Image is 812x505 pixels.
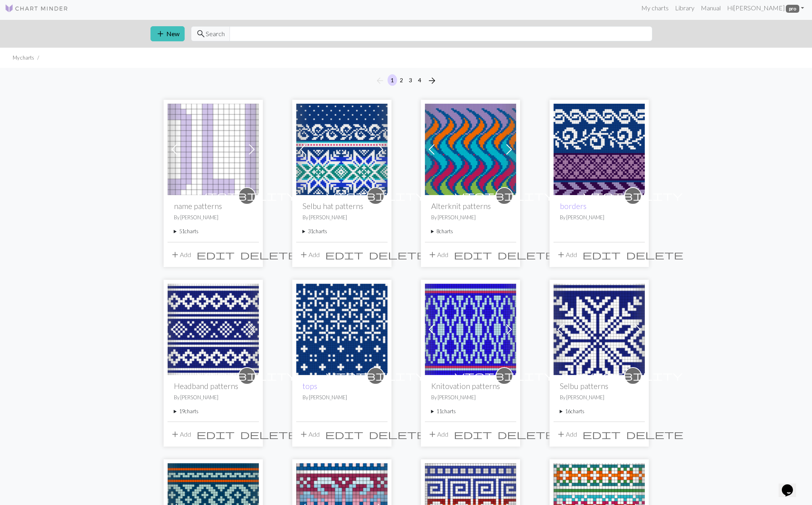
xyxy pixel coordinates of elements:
a: selbu patterns, page 93, 10 and 6 stitch patterns [168,325,259,332]
button: 2 [397,74,406,86]
i: Edit [325,430,363,439]
i: private [583,368,683,384]
p: By [PERSON_NAME] [560,214,638,221]
i: private [326,368,425,384]
h2: name patterns [174,201,253,211]
span: edit [582,249,621,260]
button: Add [425,427,451,442]
a: selbu mittens, hat, 160 stitches (32, 20), page 167 [296,145,388,152]
span: delete [369,249,426,260]
summary: 19charts [174,408,253,415]
span: visibility [455,190,554,202]
p: By [PERSON_NAME] [303,214,381,221]
button: Edit [580,427,623,442]
span: add [299,249,309,260]
img: Artifact, page 31, 8 stitches, 15 rows [425,284,516,375]
img: tops [296,284,388,375]
button: Add [168,247,194,262]
button: 3 [406,74,415,86]
img: fire, page 120, 11 rows, 30 stitches [425,104,516,195]
button: Edit [322,427,366,442]
button: Edit [322,247,366,262]
a: tops [303,381,317,391]
nav: Page navigation [372,74,440,87]
button: Delete [623,427,686,442]
span: arrow_forward [427,75,437,86]
span: edit [325,249,363,260]
button: Delete [495,427,557,442]
i: private [455,368,554,384]
span: delete [498,429,555,440]
i: Edit [197,250,235,259]
span: delete [498,249,555,260]
button: Delete [237,247,300,262]
span: add [556,249,566,260]
a: borders [554,145,645,152]
summary: 11charts [431,408,510,415]
button: Delete [237,427,300,442]
img: selbu patterns, page 93, 10 and 6 stitch patterns [168,284,259,375]
p: By [PERSON_NAME] [560,394,638,401]
summary: 8charts [431,228,510,235]
span: add [299,429,309,440]
button: Add [425,247,451,262]
span: edit [454,429,492,440]
img: fancy star, nice, 32 stitches [554,284,645,375]
h2: Selbu patterns [560,381,638,391]
summary: 51charts [174,228,253,235]
span: delete [369,429,426,440]
span: pro [786,5,799,13]
button: Add [168,427,194,442]
i: Edit [325,250,363,259]
span: edit [582,429,621,440]
span: add [428,429,437,440]
a: Jim Olivier 17 rows [168,145,259,152]
h2: Alterknit patterns [431,201,510,211]
span: visibility [455,370,554,382]
span: visibility [326,190,425,202]
img: selbu mittens, hat, 160 stitches (32, 20), page 167 [296,104,388,195]
span: add [428,249,437,260]
p: By [PERSON_NAME] [303,394,381,401]
iframe: chat widget [779,473,804,497]
p: By [PERSON_NAME] [431,214,510,221]
h2: Knitovation patterns [431,381,510,391]
span: delete [626,249,683,260]
span: add [556,429,566,440]
h2: Selbu hat patterns [303,201,381,211]
button: Edit [194,427,237,442]
button: Next [424,74,440,87]
button: Edit [451,247,495,262]
span: add [170,429,180,440]
i: private [583,188,683,204]
span: edit [197,249,235,260]
button: Add [554,247,580,262]
span: delete [240,249,297,260]
i: Next [427,76,437,85]
button: Edit [580,247,623,262]
span: visibility [197,190,297,202]
a: fancy star, nice, 32 stitches [554,325,645,332]
span: visibility [583,190,683,202]
span: visibility [197,370,297,382]
p: By [PERSON_NAME] [431,394,510,401]
span: visibility [583,370,683,382]
span: edit [454,249,492,260]
i: private [326,188,425,204]
a: tops [296,325,388,332]
span: add [156,28,165,39]
i: Edit [454,250,492,259]
i: Edit [582,430,621,439]
button: Add [296,427,322,442]
span: search [196,28,206,39]
a: fire, page 120, 11 rows, 30 stitches [425,145,516,152]
button: Edit [194,247,237,262]
span: edit [325,429,363,440]
button: Delete [623,247,686,262]
i: Edit [582,250,621,259]
img: Logo [5,4,68,13]
a: Artifact, page 31, 8 stitches, 15 rows [425,325,516,332]
i: Edit [197,430,235,439]
button: Delete [366,427,429,442]
span: add [170,249,180,260]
